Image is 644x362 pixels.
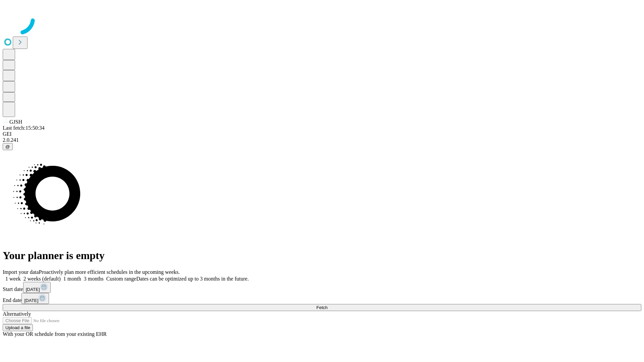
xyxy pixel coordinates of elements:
[23,276,61,282] span: 2 weeks (default)
[3,137,641,143] div: 2.0.241
[3,125,45,131] span: Last fetch: 15:50:34
[26,287,40,292] span: [DATE]
[39,269,180,275] span: Proactively plan more efficient schedules in the upcoming weeks.
[3,282,641,293] div: Start date
[3,311,31,317] span: Alternatively
[9,119,22,125] span: GJSH
[3,269,39,275] span: Import your data
[3,249,641,262] h1: Your planner is empty
[3,293,641,304] div: End date
[3,143,13,150] button: @
[24,298,38,303] span: [DATE]
[63,276,81,282] span: 1 month
[3,304,641,311] button: Fetch
[84,276,104,282] span: 3 months
[21,293,49,304] button: [DATE]
[106,276,136,282] span: Custom range
[3,131,641,137] div: GEI
[5,276,21,282] span: 1 week
[136,276,249,282] span: Dates can be optimized up to 3 months in the future.
[316,305,327,310] span: Fetch
[5,144,10,149] span: @
[3,324,33,331] button: Upload a file
[23,282,51,293] button: [DATE]
[3,331,107,337] span: With your OR schedule from your existing EHR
